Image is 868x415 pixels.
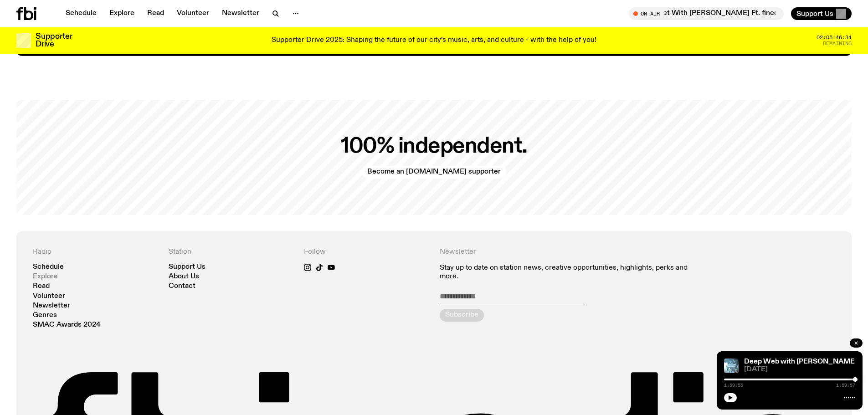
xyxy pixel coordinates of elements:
[744,366,855,373] span: [DATE]
[171,7,215,20] a: Volunteer
[33,273,58,280] a: Explore
[169,264,205,271] a: Support Us
[744,358,857,365] a: Deep Web with [PERSON_NAME]
[817,35,852,40] span: 02:05:46:34
[33,322,101,328] a: SMAC Awards 2024
[724,383,743,388] span: 1:59:55
[104,7,140,20] a: Explore
[216,7,265,20] a: Newsletter
[60,7,102,20] a: Schedule
[272,36,596,45] p: Supporter Drive 2025: Shaping the future of our city’s music, arts, and culture - with the help o...
[169,273,199,280] a: About Us
[36,33,72,48] h3: Supporter Drive
[33,264,64,271] a: Schedule
[440,309,484,322] button: Subscribe
[33,302,70,309] a: Newsletter
[791,7,852,20] button: Support Us
[33,248,158,256] h4: Radio
[169,283,195,290] a: Contact
[362,166,506,179] a: Become an [DOMAIN_NAME] supporter
[33,283,50,290] a: Read
[629,7,784,20] button: On AirSunset With [PERSON_NAME] Ft. finedining & Niki
[142,7,169,20] a: Read
[341,136,527,157] h2: 100% independent.
[823,41,852,46] span: Remaining
[169,248,293,256] h4: Station
[440,248,700,256] h4: Newsletter
[440,264,700,281] p: Stay up to date on station news, creative opportunities, highlights, perks and more.
[836,383,855,388] span: 1:59:57
[33,293,65,300] a: Volunteer
[304,248,429,256] h4: Follow
[796,10,833,18] span: Support Us
[33,312,57,319] a: Genres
